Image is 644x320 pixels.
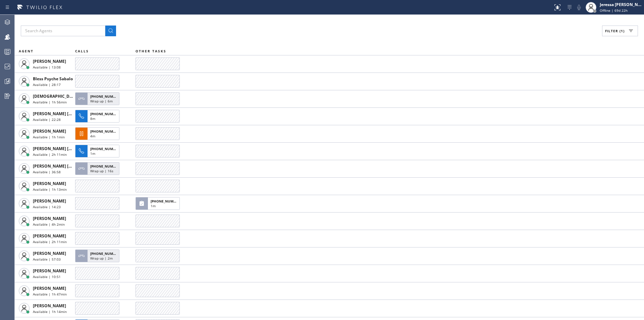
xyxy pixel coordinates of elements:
[90,256,113,261] span: Wrap up | 2m
[75,247,121,264] button: [PHONE_NUMBER]Wrap up | 2m
[90,116,95,121] span: 8m
[33,187,67,192] span: Available | 1h 13min
[90,111,121,116] span: [PHONE_NUMBER]
[90,99,113,103] span: Wrap up | 6m
[90,94,121,99] span: [PHONE_NUMBER]
[75,143,121,159] button: [PHONE_NUMBER]1m
[19,49,34,53] span: AGENT
[75,125,121,142] button: [PHONE_NUMBER]4m
[33,82,61,87] span: Available | 28:17
[90,146,121,151] span: [PHONE_NUMBER]
[33,257,61,262] span: Available | 57:03
[33,128,66,134] span: [PERSON_NAME]
[33,146,100,151] span: [PERSON_NAME] [PERSON_NAME]
[33,117,61,122] span: Available | 22:28
[33,170,61,174] span: Available | 36:58
[574,3,584,12] button: Mute
[33,204,61,209] span: Available | 14:23
[33,222,65,227] span: Available | 4h 2min
[33,181,66,186] span: [PERSON_NAME]
[605,29,625,33] span: Filter (1)
[600,2,642,7] div: Jeressa [PERSON_NAME]
[151,203,156,208] span: 1m
[136,49,166,53] span: OTHER TASKS
[33,65,61,70] span: Available | 13:08
[33,303,66,309] span: [PERSON_NAME]
[75,160,121,177] button: [PHONE_NUMBER]Wrap up | 16s
[602,26,638,36] button: Filter (1)
[90,169,113,173] span: Wrap up | 16s
[33,216,66,221] span: [PERSON_NAME]
[33,100,67,104] span: Available | 1h 56min
[33,163,112,169] span: [PERSON_NAME] [PERSON_NAME] Dahil
[151,199,181,203] span: [PHONE_NUMBER]
[33,233,66,239] span: [PERSON_NAME]
[33,76,73,82] span: Bless Psyche Sabalo
[33,250,66,256] span: [PERSON_NAME]
[33,239,67,244] span: Available | 2h 11min
[90,134,95,138] span: 4m
[33,309,67,314] span: Available | 1h 14min
[75,108,121,125] button: [PHONE_NUMBER]8m
[90,129,121,134] span: [PHONE_NUMBER]
[33,135,65,139] span: Available | 1h 1min
[600,8,628,13] span: Offline | 69d 22h
[33,274,61,279] span: Available | 10:51
[75,49,89,53] span: CALLS
[33,198,66,204] span: [PERSON_NAME]
[33,93,112,99] span: [DEMOGRAPHIC_DATA][PERSON_NAME]
[90,251,121,256] span: [PHONE_NUMBER]
[21,26,105,36] input: Search Agents
[136,195,182,212] button: [PHONE_NUMBER]1m
[33,268,66,274] span: [PERSON_NAME]
[33,58,66,64] span: [PERSON_NAME]
[33,111,100,117] span: [PERSON_NAME] [PERSON_NAME]
[90,151,95,156] span: 1m
[33,292,67,296] span: Available | 1h 47min
[33,152,67,157] span: Available | 2h 11min
[75,90,121,107] button: [PHONE_NUMBER]Wrap up | 6m
[33,285,66,291] span: [PERSON_NAME]
[90,164,121,169] span: [PHONE_NUMBER]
